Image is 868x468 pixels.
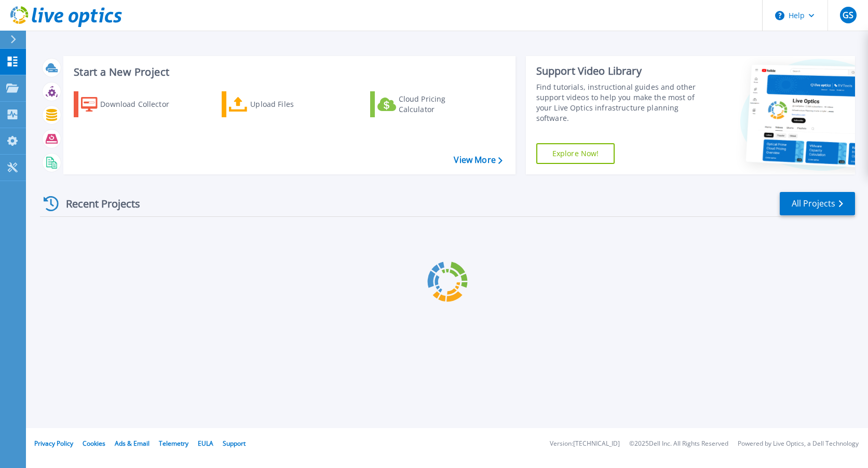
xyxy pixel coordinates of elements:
[83,439,105,448] a: Cookies
[629,441,728,447] li: © 2025 Dell Inc. All Rights Reserved
[115,439,150,448] a: Ads & Email
[550,441,620,447] li: Version: [TECHNICAL_ID]
[222,91,337,117] a: Upload Files
[34,439,73,448] a: Privacy Policy
[370,91,486,117] a: Cloud Pricing Calculator
[100,94,183,115] div: Download Collector
[536,64,703,78] div: Support Video Library
[250,94,333,115] div: Upload Files
[780,192,855,215] a: All Projects
[843,11,853,19] span: GS
[198,439,213,448] a: EULA
[159,439,188,448] a: Telemetry
[40,191,154,216] div: Recent Projects
[738,441,859,447] li: Powered by Live Optics, a Dell Technology
[536,143,615,164] a: Explore Now!
[74,66,502,78] h3: Start a New Project
[536,82,703,123] div: Find tutorials, instructional guides and other support videos to help you make the most of your L...
[454,155,502,165] a: View More
[399,94,482,115] div: Cloud Pricing Calculator
[223,439,246,448] a: Support
[74,91,189,117] a: Download Collector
